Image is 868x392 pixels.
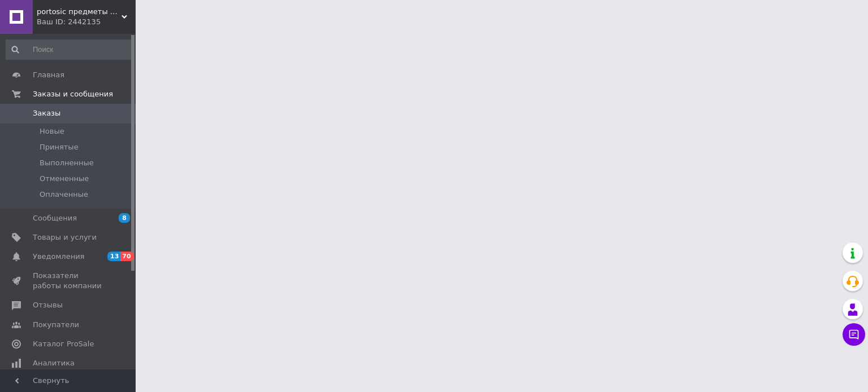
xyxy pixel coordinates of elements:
span: 70 [120,252,133,261]
span: Сообщения [33,213,77,223]
button: Чат с покупателем [843,323,865,346]
span: portosic предметы коллекционирования [37,7,121,17]
div: Ваш ID: 2442135 [37,17,136,27]
span: Уведомления [33,252,84,262]
span: Оплаченные [40,190,88,200]
span: Выполненные [40,158,94,168]
span: Новые [40,126,64,136]
span: Заказы и сообщения [33,89,113,99]
span: Отмененные [40,174,89,184]
span: Показатели работы компании [33,271,105,291]
span: Заказы [33,108,60,118]
span: Отзывы [33,300,63,310]
span: Аналитика [33,358,75,368]
span: Главная [33,70,64,80]
span: Принятые [40,142,79,152]
span: Покупатели [33,320,79,330]
span: 13 [107,252,120,261]
span: Каталог ProSale [33,339,94,349]
span: 8 [119,213,130,223]
input: Поиск [6,39,133,60]
span: Товары и услуги [33,232,97,243]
